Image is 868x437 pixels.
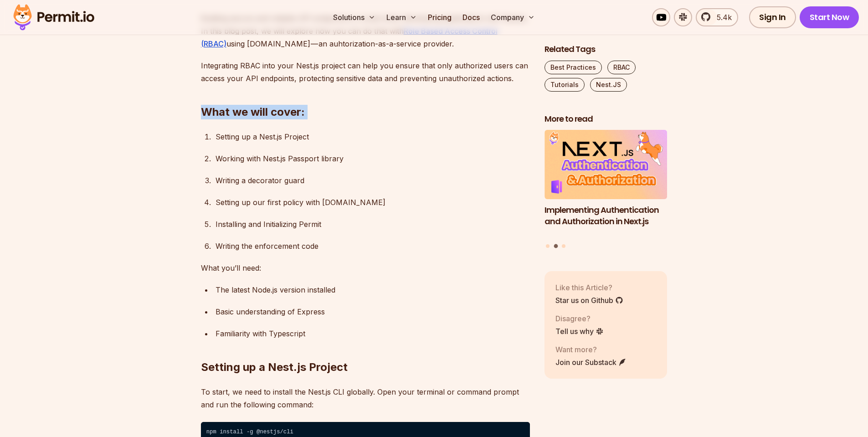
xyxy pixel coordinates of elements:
[201,68,530,119] h2: What we will cover:
[544,130,668,200] img: Implementing Authentication and Authorization in Next.js
[544,130,668,239] li: 2 of 3
[216,327,530,340] div: Familiarity with Typescript
[555,357,627,368] a: Join our Substack
[555,313,604,324] p: Disagree?
[696,8,738,26] a: 5.4k
[424,8,455,26] a: Pricing
[544,130,668,239] a: Implementing Authentication and Authorization in Next.jsImplementing Authentication and Authoriza...
[800,6,859,28] a: Start Now
[544,61,602,74] a: Best Practices
[201,26,498,48] a: Role Based Access Control (RBAC)
[711,12,732,23] span: 5.4k
[216,218,530,231] div: Installing and Initializing Permit
[487,8,539,26] button: Company
[590,78,627,92] a: Nest.JS
[544,130,668,250] div: Posts
[555,344,627,355] p: Want more?
[216,174,530,187] div: Writing a decorator guard
[216,130,530,143] div: Setting up a Nest.js Project
[555,282,623,293] p: Like this Article?
[607,61,636,74] a: RBAC
[329,8,379,26] button: Solutions
[216,305,530,318] div: Basic understanding of Express
[544,44,668,55] h2: Related Tags
[216,196,530,209] div: Setting up our first policy with [DOMAIN_NAME]
[544,113,668,125] h2: More to read
[201,386,530,411] p: To start, we need to install the Nest.js CLI globally. Open your terminal or command prompt and r...
[562,244,565,248] button: Go to slide 3
[9,2,98,33] img: Permit logo
[216,152,530,165] div: Working with Nest.js Passport library
[201,262,530,274] p: What you’ll need:
[554,244,558,248] button: Go to slide 2
[555,295,623,306] a: Star us on Github
[544,78,585,92] a: Tutorials
[459,8,483,26] a: Docs
[201,59,530,85] p: Integrating RBAC into your Nest.js project can help you ensure that only authorized users can acc...
[555,326,604,337] a: Tell us why
[544,205,668,227] h3: Implementing Authentication and Authorization in Next.js
[383,8,421,26] button: Learn
[749,6,796,28] a: Sign In
[216,283,530,296] div: ⁠The latest Node.js version installed
[546,244,550,248] button: Go to slide 1
[216,240,530,252] div: Writing the enforcement code
[201,324,530,375] h2: Setting up a Nest.js Project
